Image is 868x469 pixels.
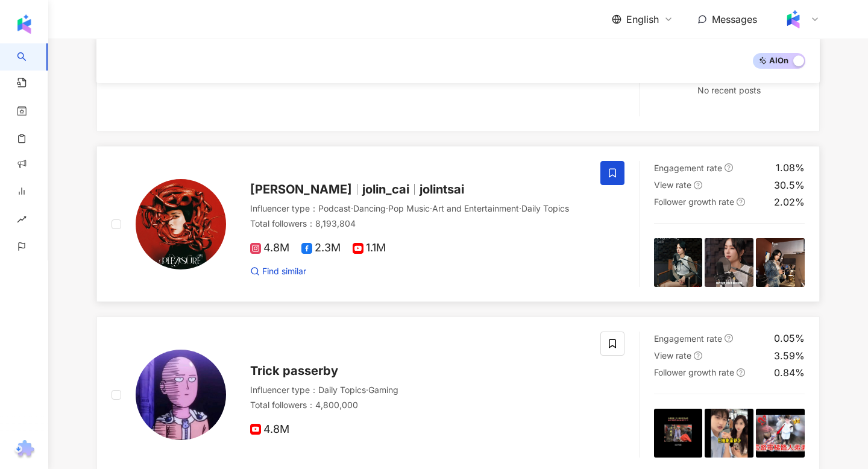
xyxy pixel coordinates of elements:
span: · [386,203,388,213]
img: logo icon [14,14,34,34]
span: question-circle [725,334,733,342]
span: jolintsai [420,182,464,197]
img: post-image [756,409,805,458]
div: Total followers ： 4,800,000 [250,399,586,411]
span: question-circle [694,351,702,360]
a: Find similar [250,265,306,277]
span: question-circle [737,198,745,206]
span: Follower growth rate [654,367,734,377]
span: · [430,203,432,213]
span: Podcast [318,203,351,213]
img: KOL Avatar [136,350,226,440]
div: Influencer type ： [250,384,586,396]
span: Daily Topics [521,203,569,213]
span: Art and Entertainment [432,203,519,213]
span: question-circle [725,163,733,172]
div: Influencer type ： [250,203,586,215]
span: Find similar [262,265,306,277]
span: Daily Topics [318,385,366,395]
img: post-image [705,409,753,458]
span: 4.8M [250,242,289,254]
span: jolin_cai [362,182,409,197]
span: rise [17,207,27,234]
span: Engagement rate [654,333,722,344]
div: 3.59% [774,349,805,362]
span: Trick passerby [250,364,338,378]
span: View rate [654,180,691,190]
span: Gaming [368,385,398,395]
img: chrome extension [13,440,36,459]
div: Total followers ： 8,193,804 [250,218,586,230]
span: · [519,203,521,213]
div: 2.02% [774,195,805,209]
img: post-image [654,238,703,287]
span: View rate [654,350,691,360]
div: 0.05% [774,332,805,345]
span: 1.1M [353,242,386,254]
div: 0.84% [774,366,805,379]
span: [PERSON_NAME] [250,182,352,197]
span: · [366,385,368,395]
img: Kolr%20app%20icon%20%281%29.png [782,8,805,31]
div: No recent posts [697,84,761,97]
span: 2.3M [301,242,341,254]
a: search [17,43,60,72]
span: question-circle [694,181,702,189]
img: post-image [756,238,805,287]
div: 30.5% [774,178,805,192]
span: question-circle [737,368,745,377]
span: · [351,203,353,213]
a: KOL Avatar[PERSON_NAME]jolin_caijolintsaiInfluencer type：Podcast·Dancing·Pop Music·Art and Entert... [96,146,820,302]
span: English [626,13,659,26]
span: Follower growth rate [654,197,734,207]
span: Engagement rate [654,163,722,173]
img: post-image [705,238,753,287]
img: post-image [654,409,703,458]
img: KOL Avatar [136,179,226,269]
div: 1.08% [776,161,805,174]
span: Pop Music [388,203,430,213]
span: 4.8M [250,423,289,436]
span: Dancing [353,203,386,213]
span: Messages [712,13,757,25]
